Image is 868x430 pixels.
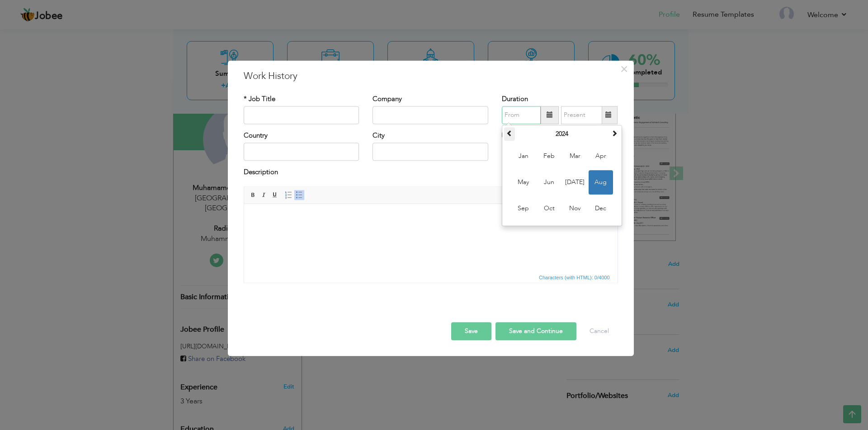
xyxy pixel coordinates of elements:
[537,144,561,168] span: Feb
[511,144,536,168] span: Jan
[563,170,587,194] span: [DATE]
[502,94,528,104] label: Duration
[537,273,613,282] div: Statistics
[294,190,304,200] a: Insert/Remove Bulleted List
[244,131,268,140] label: Country
[451,322,491,340] button: Save
[589,196,613,221] span: Dec
[244,168,278,177] label: Description
[537,273,612,282] span: Characters (with HTML): 0/4000
[495,322,576,340] button: Save and Continue
[511,196,536,221] span: Sep
[373,131,385,140] label: City
[283,190,293,200] a: Insert/Remove Numbered List
[515,127,609,141] th: Select Year
[563,144,587,168] span: Mar
[589,170,613,194] span: Aug
[373,94,402,104] label: Company
[563,196,587,221] span: Nov
[502,106,541,124] input: From
[506,130,513,136] span: Previous Year
[537,170,561,194] span: Jun
[259,190,269,200] a: Italic
[270,190,280,200] a: Underline
[617,62,632,76] button: Close
[244,69,618,83] h3: Work History
[244,204,618,272] iframe: Rich Text Editor, workEditor
[580,322,618,340] button: Cancel
[511,170,536,194] span: May
[561,106,602,124] input: Present
[244,94,275,104] label: * Job Title
[248,190,258,200] a: Bold
[589,144,613,168] span: Apr
[537,196,561,221] span: Oct
[611,130,618,136] span: Next Year
[620,61,628,77] span: ×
